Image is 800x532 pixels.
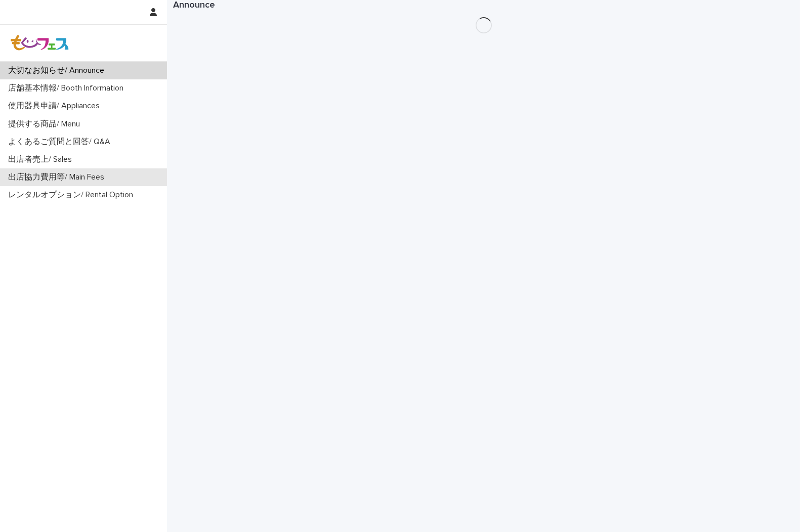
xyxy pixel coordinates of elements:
p: 使用器具申請/ Appliances [4,101,108,111]
p: 出店者売上/ Sales [4,155,80,164]
p: 店舗基本情報/ Booth Information [4,83,132,93]
p: 提供する商品/ Menu [4,119,88,129]
p: よくあるご質問と回答/ Q&A [4,137,118,147]
p: レンタルオプション/ Rental Option [4,190,141,200]
img: Z8gcrWHQVC4NX3Wf4olx [8,33,72,53]
p: 出店協力費用等/ Main Fees [4,172,112,182]
p: 大切なお知らせ/ Announce [4,66,112,75]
